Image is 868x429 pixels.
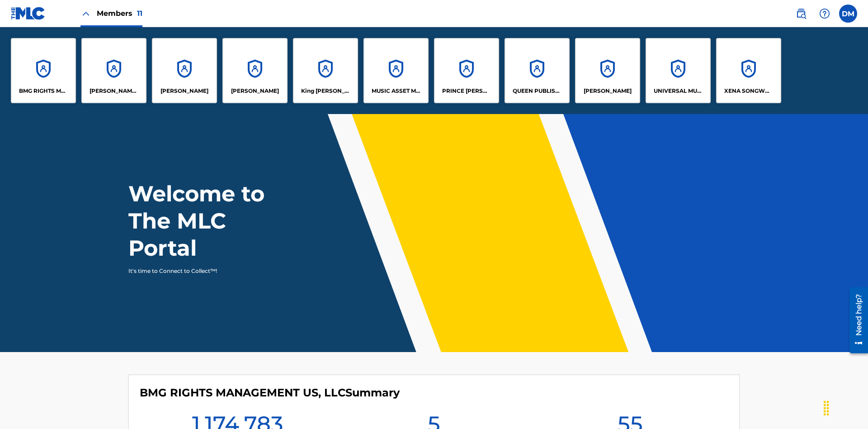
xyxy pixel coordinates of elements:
a: Public Search [792,5,810,23]
p: CLEO SONGWRITER [90,87,139,95]
p: MUSIC ASSET MANAGEMENT (MAM) [372,87,421,95]
p: It's time to Connect to Collect™! [128,267,285,275]
h4: BMG RIGHTS MANAGEMENT US, LLC [140,386,400,400]
img: MLC Logo [11,7,46,20]
a: AccountsKing [PERSON_NAME] [293,38,358,103]
p: QUEEN PUBLISHA [513,87,562,95]
div: Help [816,5,834,23]
iframe: Resource Center [843,284,868,358]
img: help [819,8,830,19]
a: AccountsUNIVERSAL MUSIC PUB GROUP [646,38,711,103]
a: Accounts[PERSON_NAME] SONGWRITER [81,38,146,103]
a: AccountsXENA SONGWRITER [716,38,781,103]
p: EYAMA MCSINGER [231,87,279,95]
p: RONALD MCTESTERSON [584,87,632,95]
a: Accounts[PERSON_NAME] [575,38,640,103]
p: ELVIS COSTELLO [160,87,208,95]
div: Drag [819,395,834,422]
p: King McTesterson [301,87,350,95]
a: AccountsMUSIC ASSET MANAGEMENT (MAM) [363,38,429,103]
iframe: Chat Widget [823,386,868,429]
a: Accounts[PERSON_NAME] [152,38,217,103]
div: User Menu [839,5,857,23]
a: AccountsBMG RIGHTS MANAGEMENT US, LLC [11,38,76,103]
h1: Welcome to The MLC Portal [128,180,297,262]
img: Close [80,8,91,19]
img: search [796,8,807,19]
span: Members [97,8,142,19]
p: XENA SONGWRITER [724,87,774,95]
a: AccountsPRINCE [PERSON_NAME] [434,38,499,103]
p: PRINCE MCTESTERSON [442,87,491,95]
p: BMG RIGHTS MANAGEMENT US, LLC [19,87,68,95]
p: UNIVERSAL MUSIC PUB GROUP [654,87,703,95]
a: AccountsQUEEN PUBLISHA [505,38,570,103]
a: Accounts[PERSON_NAME] [222,38,288,103]
span: 11 [137,9,142,18]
